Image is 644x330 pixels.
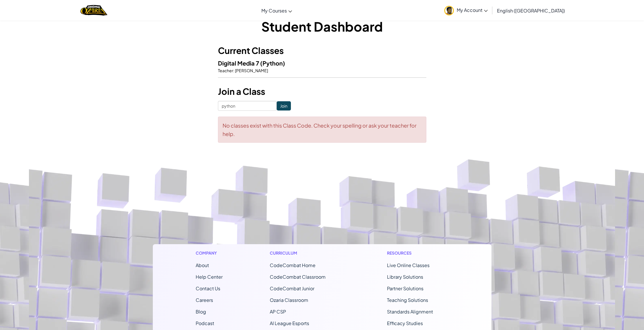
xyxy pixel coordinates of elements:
[387,320,423,326] a: Efficacy Studies
[218,117,426,143] div: No classes exist with this Class Code. Check your spelling or ask your teacher for help.
[196,297,213,303] a: Careers
[277,101,291,110] input: Join
[196,262,209,268] a: About
[234,68,268,73] span: [PERSON_NAME]
[196,274,223,280] a: Help Center
[218,44,426,57] h3: Current Classes
[218,85,426,98] h3: Join a Class
[387,309,433,315] a: Standards Alignment
[196,309,206,315] a: Blog
[80,4,107,16] img: Home
[196,250,223,256] h1: Company
[270,309,286,315] a: AP CSP
[270,320,309,326] a: AI League Esports
[387,297,428,303] a: Teaching Solutions
[497,8,565,14] span: English ([GEOGRAPHIC_DATA])
[218,68,233,73] span: Teacher
[270,274,326,280] a: CodeCombat Classroom
[270,262,315,268] span: CodeCombat Home
[218,17,426,35] h1: Student Dashboard
[258,3,295,18] a: My Courses
[494,3,568,18] a: English ([GEOGRAPHIC_DATA])
[270,297,308,303] a: Ozaria Classroom
[260,59,285,67] span: (Python)
[218,59,260,67] span: Digital Media 7
[261,8,287,14] span: My Courses
[233,68,234,73] span: :
[387,274,423,280] a: Library Solutions
[444,6,454,15] img: avatar
[196,285,220,291] span: Contact Us
[387,262,430,268] a: Live Online Classes
[270,250,340,256] h1: Curriculum
[270,285,314,291] a: CodeCombat Junior
[441,1,491,19] a: My Account
[387,250,449,256] h1: Resources
[218,101,277,111] input: <Enter Class Code>
[196,320,214,326] a: Podcast
[387,285,423,291] a: Partner Solutions
[80,4,107,16] a: Ozaria by CodeCombat logo
[457,7,488,13] span: My Account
